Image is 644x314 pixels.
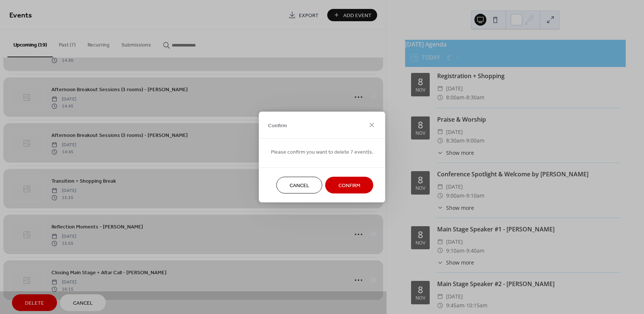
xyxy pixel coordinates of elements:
[338,182,360,190] span: Confirm
[325,177,373,193] button: Confirm
[271,148,373,156] span: Please confirm you want to delete 7 event(s.
[290,182,309,190] span: Cancel
[277,177,322,193] button: Cancel
[268,122,287,129] span: Confirm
